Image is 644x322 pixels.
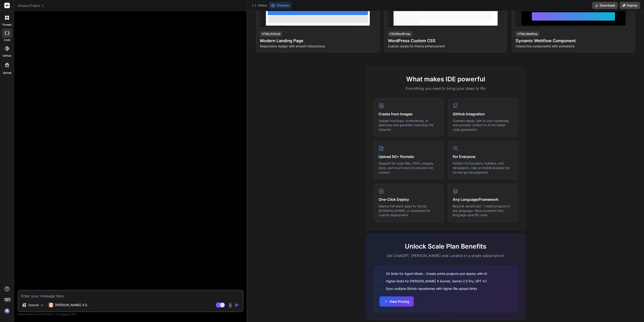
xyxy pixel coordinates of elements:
div: CSS/WordPress [388,31,412,37]
button: Editor [250,2,269,9]
h4: Dynamic Webflow Component [515,38,631,44]
p: Beyond JavaScript - create projects in any language. More powerful than language-specific tools [453,204,513,217]
p: Get ChatGPT, [PERSON_NAME] and Lovable in a single subscription! [374,253,518,258]
div: HTML/Webflow [515,31,539,37]
h4: Any Language/Framework [453,197,513,202]
h4: WordPress Custom CSS [388,38,503,44]
img: Claude 4 Sonnet [49,303,53,307]
p: Always double-check its answers. Your in Bind [18,312,243,316]
h2: Unlock Scale Plan Benefits [374,242,518,251]
p: Connect repos, talk to your codebase, and provide context to AI for better code generation [453,119,513,132]
p: [PERSON_NAME] 4 S.. [55,303,89,307]
span: Higher limits for [PERSON_NAME] 4 Sonnet, Gemini 2.5 Pro, GPT 4.1 [386,279,487,283]
h4: Modern Landing Page [260,38,376,44]
h4: Upload 50+ Formats [379,154,439,159]
button: View Pricing [379,296,414,307]
span: 3X limits for Agent Mode - Create entire projects and deploy with AI [386,271,487,276]
p: Everything you need to bring your ideas to life [374,86,518,91]
p: Deploy full-stack apps to Vercel, [DOMAIN_NAME], or download for custom deployment [379,204,439,217]
img: icon [235,303,239,307]
span: privacy [61,313,69,315]
p: Source [28,303,39,307]
label: Upload [3,71,11,75]
img: attachment [228,303,233,308]
p: Interactive components with animations [515,44,631,48]
label: threads [2,23,12,27]
label: GitHub [3,54,11,58]
h4: One-Click Deploy [379,197,439,202]
h4: For Everyone [453,154,513,159]
h4: GitHub Integration [453,111,513,117]
p: Perfect for founders, builders, and developers. Use on mobile browser for on-the-go development [453,161,513,174]
p: Upload mockups, screenshots, or sketches and generate matching UIs instantly [379,119,439,132]
label: code [4,38,10,42]
button: Download [592,2,618,9]
h2: What makes IDE powerful [374,74,518,84]
img: signin [3,307,11,315]
span: Choose Project [17,3,44,8]
h4: Create from Images [379,111,439,117]
p: Support for code files, PDFs, images, docs, and much more to provide rich context [379,161,439,174]
p: Custom styles for theme enhancement [388,44,503,48]
button: Preview [269,2,291,9]
div: HTML/CSS/JS [260,31,282,37]
p: Responsive design with smooth interactions [260,44,376,48]
button: Deploy [620,2,640,9]
span: Sync multiple GitHub repositories with higher file upload limits [386,286,477,291]
img: Pick Models [40,303,44,307]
